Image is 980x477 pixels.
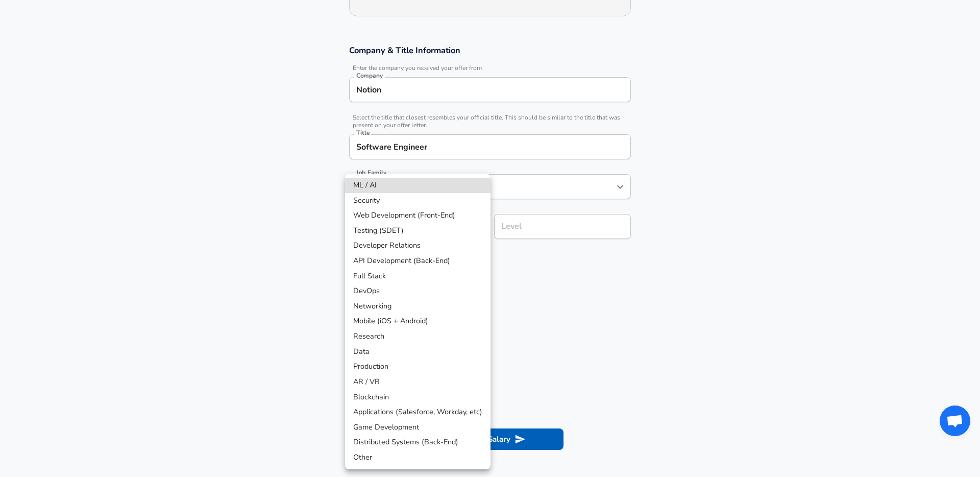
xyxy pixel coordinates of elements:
[345,420,491,435] li: Game Development
[345,208,491,223] li: Web Development (Front-End)
[345,314,491,329] li: Mobile (iOS + Android)
[345,299,491,314] li: Networking
[345,238,491,253] li: Developer Relations
[345,253,491,269] li: API Development (Back-End)
[345,283,491,299] li: DevOps
[345,359,491,374] li: Production
[345,450,491,465] li: Other
[345,390,491,405] li: Blockchain
[345,223,491,238] li: Testing (SDET)
[345,344,491,360] li: Data
[940,406,970,436] div: Open chat
[345,435,491,450] li: Distributed Systems (Back-End)
[345,269,491,284] li: Full Stack
[345,329,491,344] li: Research
[345,193,491,208] li: Security
[345,374,491,390] li: AR / VR
[345,404,491,420] li: Applications (Salesforce, Workday, etc)
[345,178,491,193] li: ML / AI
